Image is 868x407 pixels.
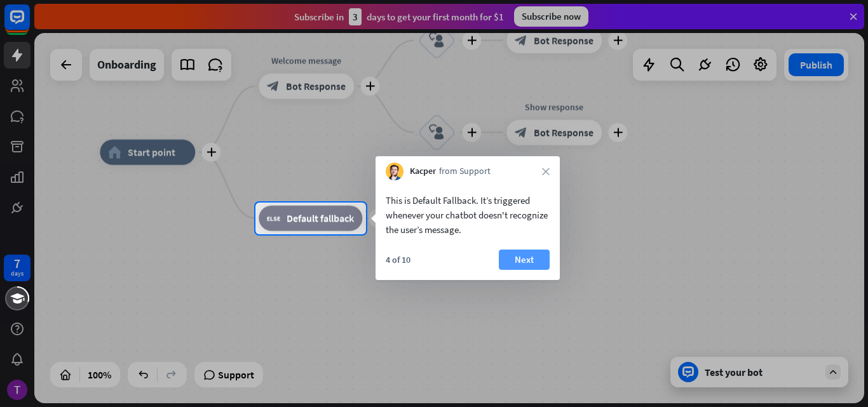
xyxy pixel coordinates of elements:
[499,250,550,270] button: Next
[10,5,48,43] button: Open LiveChat chat widget
[386,193,550,237] div: This is Default Fallback. It’s triggered whenever your chatbot doesn't recognize the user’s message.
[267,212,280,225] i: block_fallback
[410,165,436,178] span: Kacper
[386,254,410,265] div: 4 of 10
[287,212,354,225] span: Default fallback
[439,165,491,178] span: from Support
[542,168,550,175] i: close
